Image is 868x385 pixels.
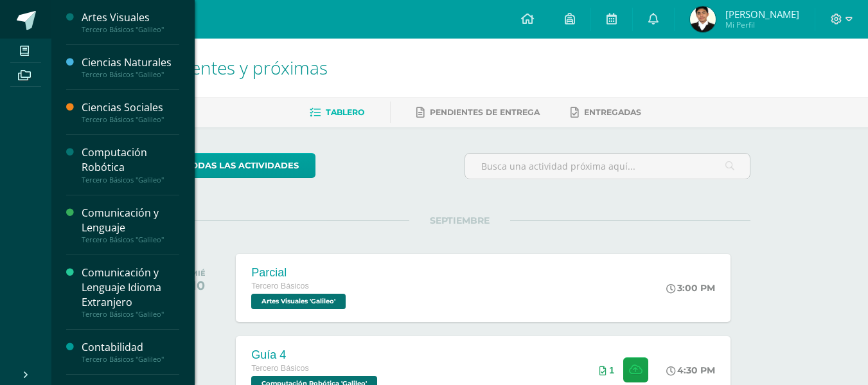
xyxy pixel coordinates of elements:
[82,70,179,79] div: Tercero Básicos "Galileo"
[690,6,716,32] img: e90c2cd1af546e64ff64d7bafb71748d.png
[465,154,750,179] input: Busca una actividad próxima aquí...
[599,365,614,375] div: Archivos entregados
[82,10,179,34] a: Artes VisualesTercero Básicos "Galileo"
[82,145,179,184] a: Computación RobóticaTercero Básicos "Galileo"
[416,102,540,123] a: Pendientes de entrega
[609,365,614,375] span: 1
[584,107,641,117] span: Entregadas
[251,364,309,373] span: Tercero Básicos
[82,10,179,25] div: Artes Visuales
[725,19,799,30] span: Mi Perfil
[251,282,309,291] span: Tercero Básicos
[82,265,179,319] a: Comunicación y Lenguaje Idioma ExtranjeroTercero Básicos "Galileo"
[666,364,715,376] div: 4:30 PM
[430,107,540,117] span: Pendientes de entrega
[82,340,179,355] div: Contabilidad
[82,100,179,124] a: Ciencias SocialesTercero Básicos "Galileo"
[251,266,349,280] div: Parcial
[251,294,346,309] span: Artes Visuales 'Galileo'
[82,55,179,79] a: Ciencias NaturalesTercero Básicos "Galileo"
[666,282,715,294] div: 3:00 PM
[191,269,206,278] div: MIÉ
[82,206,179,235] div: Comunicación y Lenguaje
[82,100,179,115] div: Ciencias Sociales
[409,215,510,226] span: SEPTIEMBRE
[326,107,364,117] span: Tablero
[191,278,206,293] div: 10
[725,8,799,21] span: [PERSON_NAME]
[82,355,179,364] div: Tercero Básicos "Galileo"
[310,102,364,123] a: Tablero
[82,265,179,310] div: Comunicación y Lenguaje Idioma Extranjero
[571,102,641,123] a: Entregadas
[67,55,328,80] span: Actividades recientes y próximas
[82,206,179,244] a: Comunicación y LenguajeTercero Básicos "Galileo"
[82,115,179,124] div: Tercero Básicos "Galileo"
[82,175,179,184] div: Tercero Básicos "Galileo"
[82,310,179,319] div: Tercero Básicos "Galileo"
[169,153,315,178] a: todas las Actividades
[82,340,179,364] a: ContabilidadTercero Básicos "Galileo"
[251,348,380,362] div: Guía 4
[82,55,179,70] div: Ciencias Naturales
[82,25,179,34] div: Tercero Básicos "Galileo"
[82,145,179,175] div: Computación Robótica
[82,235,179,244] div: Tercero Básicos "Galileo"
